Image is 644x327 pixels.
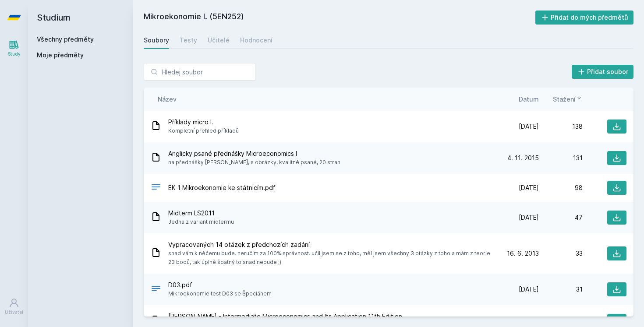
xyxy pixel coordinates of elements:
[168,218,234,226] span: Jedna z variant midtermu
[240,32,272,49] a: Hodnocení
[158,95,177,104] button: Název
[507,154,539,162] span: 4. 11. 2015
[168,183,276,192] span: EK 1 Mikroekonomie ke státnicím.pdf
[168,149,340,158] span: Anglicky psané přednášky Microeconomics I
[519,213,539,222] span: [DATE]
[2,293,26,320] a: Uživatel
[208,32,230,49] a: Učitelé
[144,63,256,81] input: Hledej soubor
[168,240,492,249] span: Vypracovaných 14 otázek z předchozích zadání
[151,283,161,296] div: PDF
[168,118,239,127] span: Příklady micro I.
[519,285,539,294] span: [DATE]
[180,36,197,45] div: Testy
[168,127,239,135] span: Kompletní přehled příkladů
[539,183,583,192] div: 98
[37,51,84,60] span: Moje předměty
[168,249,492,267] span: snad vám k něčemu bude. neručím za 100% správnost. učil jsem se z toho, měl jsem všechny 3 otázky...
[539,213,583,222] div: 47
[553,95,583,104] button: Stažení
[168,209,234,218] span: Midterm LS2011
[2,35,26,62] a: Study
[539,285,583,294] div: 31
[507,249,539,258] span: 16. 6. 2013
[37,35,94,43] a: Všechny předměty
[144,32,169,49] a: Soubory
[8,51,21,57] div: Study
[519,183,539,192] span: [DATE]
[168,158,340,167] span: na přednášky [PERSON_NAME], s obrázky, kvalitně psané, 20 stran
[539,154,583,162] div: 131
[519,95,539,104] button: Datum
[519,122,539,131] span: [DATE]
[168,281,272,289] span: D03.pdf
[240,36,272,45] div: Hodnocení
[572,65,634,79] button: Přidat soubor
[535,11,634,25] button: Přidat do mých předmětů
[208,36,230,45] div: Učitelé
[144,36,169,45] div: Soubory
[168,289,272,298] span: Mikroekonomie test D03 se Špeciánem
[5,309,23,316] div: Uživatel
[168,312,402,321] span: [PERSON_NAME] - Intermediate Microeconomics and Its Application 11th Edition
[553,95,576,104] span: Stažení
[151,182,161,194] div: PDF
[539,122,583,131] div: 138
[180,32,197,49] a: Testy
[539,249,583,258] div: 33
[144,11,535,25] h2: Mikroekonomie I. (5EN252)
